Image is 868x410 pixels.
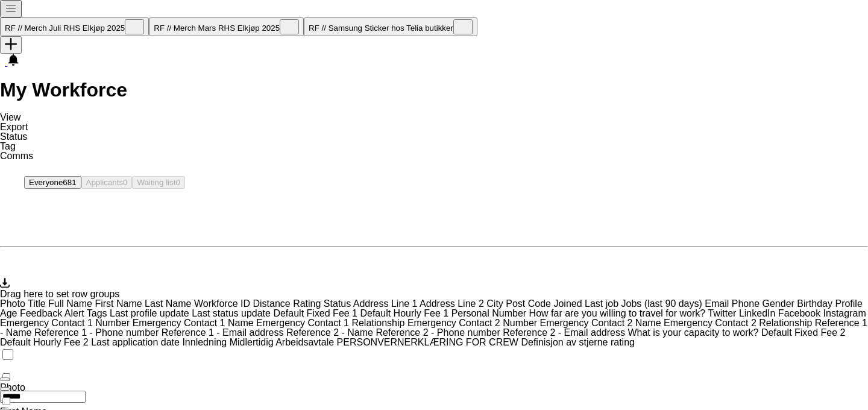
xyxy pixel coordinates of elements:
[95,298,145,309] span: First Name. Press DELETE to remove
[2,349,13,360] input: Column with Header Selection
[324,298,351,309] span: Status
[20,308,84,318] span: Feedback Alert
[739,308,778,318] span: LinkedIn. Press DELETE to remove
[705,298,731,309] span: Email. Press DELETE to remove
[34,327,162,338] span: Reference 1 - Phone number. Press DELETE to remove
[304,17,477,36] button: RF // Samsung Sticker hos Telia butikker
[81,176,133,189] button: Applicants0
[110,308,192,318] span: Last profile update. Press DELETE to remove
[762,298,797,309] span: Gender. Press DELETE to remove
[823,308,866,318] span: Instagram
[175,178,180,187] span: 0
[182,337,229,347] span: Innledning. Press DELETE to remove
[420,298,484,309] span: Address Line 2
[797,298,832,309] span: Birthday
[256,318,404,328] span: Emergency Contact 1 Relationship
[376,327,503,338] span: Reference 2 - Phone number. Press DELETE to remove
[540,318,664,328] span: Emergency Contact 2 Name. Press DELETE to remove
[337,337,521,347] span: PERSONVERNERKLÆRING FOR CREW. Press DELETE to remove
[162,327,284,338] span: Reference 1 - Email address
[132,176,184,189] button: Waiting list0
[761,327,846,338] span: Default Fixed Fee 2. Press DELETE to remove
[808,352,868,410] iframe: Chat Widget
[230,337,337,347] span: Midlertidig Arbeidsavtale. Press DELETE to remove
[451,308,527,318] span: Personal Number
[253,298,293,309] span: Distance. Press DELETE to remove
[503,327,627,338] span: Reference 2 - Email address. Press DELETE to remove
[451,308,529,318] span: Personal Number. Press DELETE to remove
[286,327,373,338] span: Reference 2 - Name
[797,298,835,309] span: Birthday. Press DELETE to remove
[506,298,553,309] span: Post Code. Press DELETE to remove
[835,298,862,309] span: Profile. Press DELETE to remove
[540,318,661,328] span: Emergency Contact 2 Name
[182,337,227,347] span: Innledning
[230,337,334,347] span: Midlertidig Arbeidsavtale
[273,308,360,318] span: Default Fixed Fee 1. Press DELETE to remove
[621,298,702,309] span: Jobs (last 90 days)
[87,308,107,318] span: Tags
[506,298,551,309] span: Post Code
[48,298,92,309] span: Full Name
[778,308,823,318] span: Facebook. Press DELETE to remove
[133,318,254,328] span: Emergency Contact 1 Name
[24,176,81,189] button: Everyone681
[194,298,253,309] span: Workforce ID. Press DELETE to remove
[162,327,286,338] span: Reference 1 - Email address. Press DELETE to remove
[48,298,95,309] span: Full Name. Press DELETE to remove
[110,308,189,318] span: Last profile update
[149,17,304,36] button: RF // Merch Mars RHS Elkjøp 2025
[293,298,321,309] span: Rating
[145,298,194,309] span: Last Name. Press DELETE to remove
[664,318,812,328] span: Emergency Contact 2 Relationship
[63,178,76,187] span: 681
[192,308,271,318] span: Last status update
[808,352,868,410] div: Kontrollprogram for chat
[732,298,763,309] span: Phone. Press DELETE to remove
[253,298,290,309] span: Distance
[732,298,759,309] span: Phone
[360,308,451,318] span: Default Hourly Fee 1. Press DELETE to remove
[353,298,420,309] span: Address Line 1. Press DELETE to remove
[585,298,621,309] span: Last job. Press DELETE to remove
[91,337,182,347] span: Last application date. Press DELETE to remove
[621,298,705,309] span: Jobs (last 90 days). Press DELETE to remove
[553,298,582,309] span: Joined
[360,308,448,318] span: Default Hourly Fee 1
[145,298,191,309] span: Last Name
[486,298,506,309] span: City. Press DELETE to remove
[407,318,540,328] span: Emergency Contact 2 Number. Press DELETE to remove
[627,327,761,338] span: What is your capacity to work?. Press DELETE to remove
[708,308,736,318] span: Twitter
[273,308,357,318] span: Default Fixed Fee 1
[762,298,794,309] span: Gender
[420,298,486,309] span: Address Line 2. Press DELETE to remove
[286,327,376,338] span: Reference 2 - Name. Press DELETE to remove
[324,298,353,309] span: Status. Press DELETE to remove
[664,318,815,328] span: Emergency Contact 2 Relationship. Press DELETE to remove
[521,337,635,347] span: Definisjon av stjerne rating. Press DELETE to remove
[823,308,866,318] span: Instagram. Press DELETE to remove
[28,298,46,309] span: Title
[337,337,518,347] span: PERSONVERNERKLÆRING FOR CREW
[2,397,10,405] input: Column with Header Selection
[34,327,159,338] span: Reference 1 - Phone number
[376,327,500,338] span: Reference 2 - Phone number
[761,327,846,338] span: Default Fixed Fee 2
[192,308,273,318] span: Last status update. Press DELETE to remove
[627,327,758,338] span: What is your capacity to work?
[123,178,127,187] span: 0
[529,308,706,318] span: How far are you willing to travel for work?
[585,298,618,309] span: Last job
[353,298,418,309] span: Address Line 1
[708,308,739,318] span: Twitter. Press DELETE to remove
[835,298,862,309] span: Profile
[529,308,708,318] span: How far are you willing to travel for work?. Press DELETE to remove
[407,318,537,328] span: Emergency Contact 2 Number
[486,298,503,309] span: City
[503,327,625,338] span: Reference 2 - Email address
[705,298,729,309] span: Email
[91,337,180,347] span: Last application date
[95,298,142,309] span: First Name
[739,308,776,318] span: LinkedIn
